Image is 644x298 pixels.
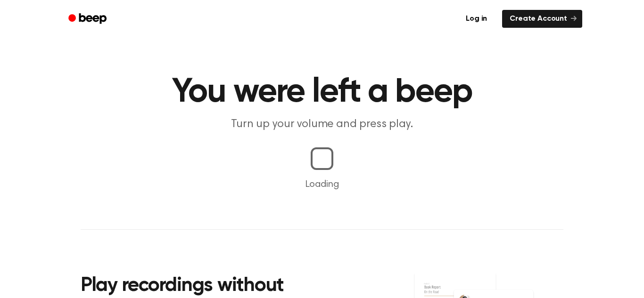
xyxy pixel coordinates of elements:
h1: You were left a beep [81,75,563,109]
p: Turn up your volume and press play. [141,117,503,132]
a: Create Account [502,10,582,28]
a: Log in [456,8,496,30]
a: Beep [62,10,115,28]
p: Loading [11,177,633,192]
